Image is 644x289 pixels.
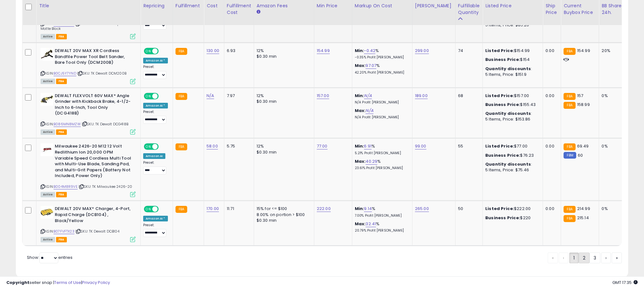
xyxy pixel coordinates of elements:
[602,143,622,149] div: 0%
[54,279,81,286] a: Terms of Use
[355,3,410,9] div: Markup on Cost
[577,48,590,54] span: 154.99
[545,93,556,99] div: 0.00
[355,48,364,54] b: Min:
[41,237,55,242] span: All listings currently available for purchase on Amazon
[590,253,600,263] a: 3
[364,48,375,54] a: -0.42
[355,70,407,75] p: 42.20% Profit [PERSON_NAME]
[545,206,556,212] div: 0.00
[355,143,407,155] div: %
[485,102,520,108] b: Business Price:
[564,102,575,109] small: FBA
[355,213,407,218] p: 7.00% Profit [PERSON_NAME]
[143,223,168,237] div: Preset:
[355,108,366,114] b: Max:
[317,206,331,212] a: 222.00
[257,99,309,104] div: $0.30 min
[415,93,428,99] a: 189.00
[144,49,152,54] span: ON
[27,254,73,260] span: Show: entries
[158,207,168,212] span: OFF
[366,158,377,165] a: 40.29
[355,151,407,155] p: 5.21% Profit [PERSON_NAME]
[257,48,309,54] div: 12%
[355,206,364,212] b: Min:
[485,161,531,167] b: Quantity discounts
[579,253,590,263] a: 2
[55,143,132,180] b: Milwaukee 2426-20 M12 12 Volt Redlithium Ion 20,000 OPM Variable Speed Cordless Multi Tool with M...
[41,48,53,61] img: 31rc4diYkOL._SL40_.jpg
[485,22,538,28] div: 5 Items, Price: $85.26
[564,206,575,213] small: FBA
[545,48,556,54] div: 0.00
[55,206,132,225] b: DEWALT 20V MAX* Charger, 4-Port, Rapid Charge (DCB104) , Black/Yellow
[41,206,136,241] div: ASIN:
[257,3,311,9] div: Amazon Fees
[564,143,575,150] small: FBA
[317,48,330,54] a: 154.99
[56,237,67,242] span: FBA
[257,143,309,149] div: 12%
[227,143,249,149] div: 5.75
[56,129,67,135] span: FBA
[227,48,249,54] div: 6.93
[143,65,168,79] div: Preset:
[79,184,132,189] span: | SKU: TK Milwaukee 2426-20
[143,58,168,63] div: Amazon AI *
[355,62,366,69] b: Max:
[41,93,136,134] div: ASIN:
[82,279,110,286] a: Privacy Policy
[355,221,366,227] b: Max:
[41,21,128,31] span: | SKU: WH NutriBullet Special Matte Black
[485,215,520,221] b: Business Price:
[415,143,426,149] a: 99.00
[175,206,187,213] small: FBA
[317,93,329,99] a: 157.00
[366,108,373,114] a: N/A
[41,206,53,219] img: 41bvmBfVJhL._SL40_.jpg
[602,93,622,99] div: 0%
[612,279,638,286] span: 2025-09-10 17:35 GMT
[355,63,407,75] div: %
[602,206,622,212] div: 0%
[485,57,538,62] div: $154
[605,255,607,261] span: ›
[458,3,480,16] div: Fulfillable Quantity
[577,102,590,108] span: 158.99
[577,206,590,212] span: 214.99
[602,48,622,54] div: 20%
[577,93,583,99] span: 157
[564,48,575,55] small: FBA
[355,143,364,149] b: Min:
[355,48,407,60] div: %
[207,206,219,212] a: 170.00
[355,115,407,120] p: N/A Profit [PERSON_NAME]
[257,93,309,99] div: 12%
[545,3,558,16] div: Ship Price
[227,206,249,212] div: 11.71
[257,149,309,155] div: $0.30 min
[143,216,168,221] div: Amazon AI *
[207,93,214,99] a: N/A
[364,206,372,212] a: 9.14
[257,218,309,223] div: $0.30 min
[175,48,187,55] small: FBA
[564,93,575,100] small: FBA
[485,206,514,212] b: Listed Price:
[207,143,218,149] a: 58.00
[564,3,596,16] div: Current Buybox Price
[485,111,538,116] div: :
[355,166,407,170] p: 23.61% Profit [PERSON_NAME]
[564,152,576,159] small: FBM
[41,79,55,84] span: All listings currently available for purchase on Amazon
[41,143,136,196] div: ASIN:
[485,143,514,149] b: Listed Price:
[41,143,53,156] img: 31x23oPH88L._SL40_.jpg
[577,143,589,149] span: 69.49
[143,153,165,159] div: Amazon AI
[143,161,168,175] div: Preset:
[257,212,309,218] div: 8.00% on portion > $100
[545,143,556,149] div: 0.00
[158,93,168,99] span: OFF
